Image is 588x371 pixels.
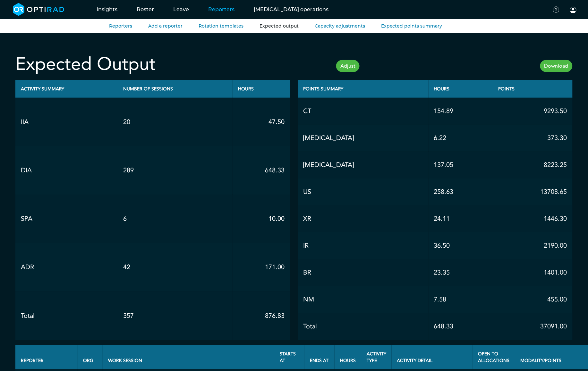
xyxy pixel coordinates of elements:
[78,345,103,369] th: Org
[298,80,429,98] th: Points Summary
[274,345,304,369] th: Starts At
[109,23,132,29] a: Reporters
[298,178,429,205] td: US
[148,23,183,29] a: Add a reporter
[493,205,573,232] td: 1446.30
[493,232,573,259] td: 2190.00
[298,232,429,259] td: IR
[361,345,392,369] th: Activity Type
[233,292,290,340] td: 876.83
[13,3,64,16] img: brand-opti-rad-logos-blue-and-white-d2f68631ba2948856bd03f2d395fb146ddc8fb01b4b6e9315ea85fa773367...
[429,232,493,259] td: 36.50
[15,345,78,369] th: Reporter
[298,152,429,178] td: [MEDICAL_DATA]
[392,345,473,369] th: Activity Detail
[118,98,233,146] td: 20
[233,243,290,292] td: 171.00
[429,152,493,178] td: 137.05
[429,98,493,125] td: 154.89
[118,146,233,194] td: 289
[429,286,493,313] td: 7.58
[15,98,118,146] td: IIA
[493,259,573,286] td: 1401.00
[298,98,429,125] td: CT
[429,313,493,340] td: 648.33
[473,345,515,369] th: Open to Allocations
[493,125,573,152] td: 373.30
[298,125,429,152] td: [MEDICAL_DATA]
[15,195,118,243] td: SPA
[298,259,429,286] td: BR
[233,98,290,146] td: 47.50
[298,286,429,313] td: NM
[15,292,118,340] td: Total
[429,80,493,98] th: Hours
[15,54,156,75] h2: Expected Output
[493,178,573,205] td: 13708.65
[233,195,290,243] td: 10.00
[429,178,493,205] td: 258.63
[335,345,361,369] th: Hours
[15,146,118,194] td: DIA
[493,152,573,178] td: 8223.25
[298,205,429,232] td: XR
[493,80,573,98] th: Points
[118,292,233,340] td: 357
[381,23,442,29] a: Expected points summary
[493,98,573,125] td: 9293.50
[118,195,233,243] td: 6
[493,313,573,340] td: 37091.00
[233,80,290,98] th: Hours
[15,80,118,98] th: Activity Summary
[260,23,299,29] a: Expected output
[298,313,429,340] td: Total
[429,205,493,232] td: 24.11
[336,60,360,72] a: Adjust
[103,345,274,369] th: Work Session
[429,125,493,152] td: 6.22
[118,243,233,292] td: 42
[304,345,335,369] th: Ends At
[493,286,573,313] td: 455.00
[315,23,365,29] a: Capacity adjustments
[540,60,573,72] a: Download
[199,23,243,29] a: Rotation templates
[233,146,290,194] td: 648.33
[118,80,233,98] th: Number of sessions
[429,259,493,286] td: 23.35
[15,243,118,292] td: ADR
